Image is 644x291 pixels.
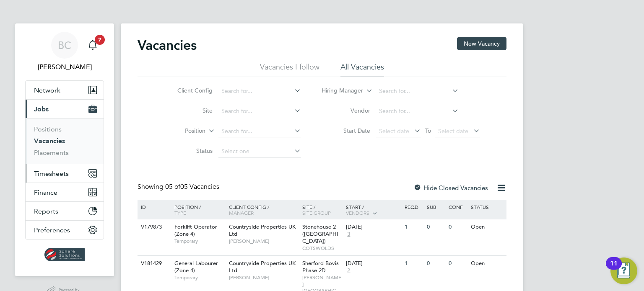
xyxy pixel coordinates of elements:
div: 0 [425,256,447,271]
div: Position / [168,200,227,220]
span: 7 [95,35,105,45]
div: V181429 [139,256,168,271]
span: Forklift Operator (Zone 4) [174,223,217,237]
div: ID [139,200,168,214]
span: Select date [438,127,468,135]
span: Briony Carr [25,62,104,72]
span: 3 [346,231,351,238]
li: All Vacancies [340,62,384,77]
label: Site [164,107,213,114]
div: Client Config / [227,200,300,220]
img: spheresolutions-logo-retina.png [44,248,85,261]
label: Hide Closed Vacancies [413,184,488,192]
span: Stonehouse 2 ([GEOGRAPHIC_DATA]) [302,223,338,245]
span: Manager [229,209,254,216]
li: Vacancies I follow [260,62,319,77]
label: Hiring Manager [315,87,363,95]
span: Preferences [34,226,70,234]
span: Timesheets [34,170,69,178]
div: Start / [344,200,402,221]
label: Start Date [322,127,370,134]
span: Finance [34,188,57,196]
button: New Vacancy [457,37,506,50]
div: Reqd [402,200,424,214]
div: 0 [447,256,468,271]
input: Search for... [218,126,301,137]
h2: Vacancies [138,37,197,54]
label: Client Config [164,87,213,94]
input: Search for... [218,106,301,117]
button: Reports [26,202,104,220]
span: Network [34,86,60,94]
div: 1 [402,256,424,271]
span: Countryside Properties UK Ltd [229,260,296,274]
label: Vendor [322,107,370,114]
span: Select date [379,127,409,135]
button: Open Resource Center, 11 new notifications [610,258,637,284]
a: 7 [84,32,101,59]
span: Sherford Bovis Phase 2D [302,260,339,274]
span: To [423,125,434,136]
div: [DATE] [346,260,400,267]
input: Search for... [376,85,459,97]
span: Countryside Properties UK Ltd [229,223,296,237]
div: Open [469,256,505,271]
span: Temporary [174,238,225,245]
a: Positions [34,125,62,133]
button: Timesheets [26,164,104,183]
span: 05 Vacancies [165,183,219,191]
span: COTSWOLDS [302,245,342,252]
span: 05 of [165,183,180,191]
span: BC [58,40,71,51]
span: [PERSON_NAME] [229,238,298,245]
span: Site Group [302,209,331,216]
div: 0 [447,219,468,235]
div: 1 [402,219,424,235]
div: 0 [425,219,447,235]
span: [PERSON_NAME] [229,274,298,281]
span: Temporary [174,274,225,281]
input: Search for... [218,85,301,97]
button: Jobs [26,100,104,118]
button: Preferences [26,221,104,239]
button: Finance [26,183,104,201]
div: Open [469,219,505,235]
div: Showing [138,183,221,191]
span: Vendors [346,209,369,216]
span: 2 [346,267,351,274]
span: General Labourer (Zone 4) [174,260,218,274]
button: Network [26,81,104,99]
div: Status [469,200,505,214]
div: 11 [610,263,618,274]
div: [DATE] [346,224,400,231]
a: Go to home page [25,248,104,261]
div: Conf [447,200,468,214]
div: Sub [425,200,447,214]
input: Search for... [376,106,459,117]
span: Jobs [34,105,49,113]
span: Type [174,209,186,216]
input: Select one [218,146,301,157]
div: V179873 [139,219,168,235]
span: Reports [34,207,58,215]
label: Status [164,147,213,155]
div: Jobs [26,118,104,164]
a: BC[PERSON_NAME] [25,32,104,72]
div: Site / [300,200,344,220]
label: Position [157,127,205,135]
a: Placements [34,149,69,157]
nav: Main navigation [15,23,114,276]
a: Vacancies [34,137,65,145]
